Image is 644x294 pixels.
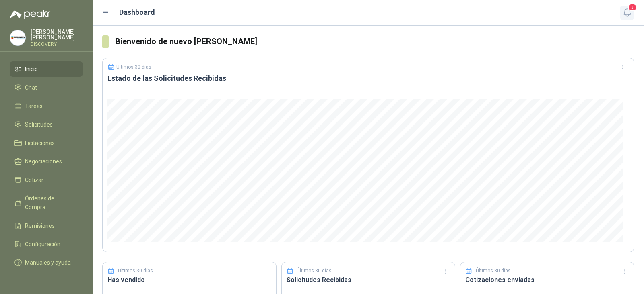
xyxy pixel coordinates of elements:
[620,6,634,20] button: 3
[31,29,83,40] p: [PERSON_NAME] [PERSON_NAME]
[107,73,629,83] h3: Estado de las Solicitudes Recibidas
[10,191,83,215] a: Órdenes de Compra
[25,120,53,129] span: Solicitudes
[25,102,43,110] span: Tareas
[10,135,83,151] a: Licitaciones
[31,42,83,47] p: DISCOVERY
[10,30,25,45] img: Company Logo
[10,218,83,233] a: Remisiones
[10,172,83,188] a: Cotizar
[25,194,75,212] span: Órdenes de Compra
[10,237,83,252] a: Configuración
[10,117,83,132] a: Solicitudes
[25,157,62,166] span: Negociaciones
[25,240,60,249] span: Configuración
[118,267,153,275] p: Últimos 30 días
[25,139,55,147] span: Licitaciones
[10,10,51,19] img: Logo peakr
[10,80,83,95] a: Chat
[297,267,332,275] p: Últimos 30 días
[115,35,634,48] h3: Bienvenido de nuevo [PERSON_NAME]
[119,7,155,18] h1: Dashboard
[476,267,511,275] p: Últimos 30 días
[10,255,83,270] a: Manuales y ayuda
[465,275,629,285] h3: Cotizaciones enviadas
[25,65,38,73] span: Inicio
[107,275,271,285] h3: Has vendido
[25,258,71,267] span: Manuales y ayuda
[116,64,151,70] p: Últimos 30 días
[10,154,83,169] a: Negociaciones
[287,275,450,285] h3: Solicitudes Recibidas
[10,98,83,114] a: Tareas
[25,176,43,184] span: Cotizar
[10,61,83,77] a: Inicio
[25,221,55,230] span: Remisiones
[628,4,637,11] span: 3
[25,83,37,92] span: Chat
